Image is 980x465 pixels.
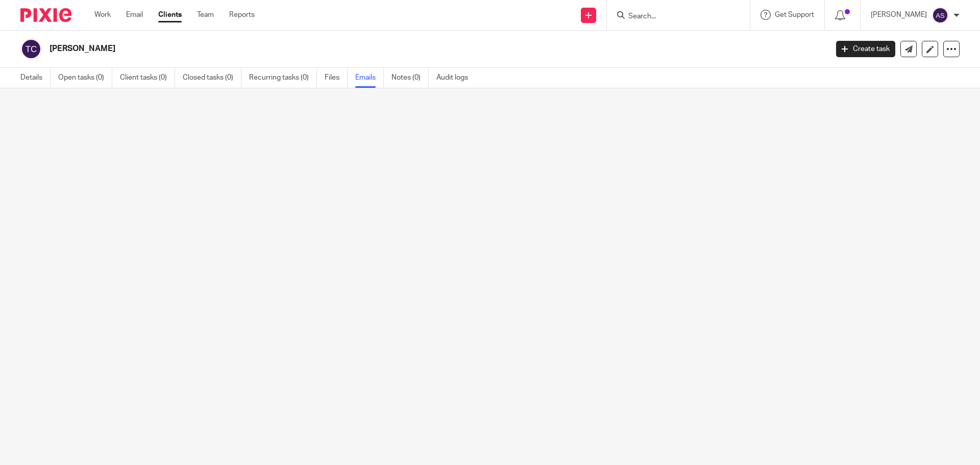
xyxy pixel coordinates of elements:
[871,10,927,20] p: [PERSON_NAME]
[922,41,938,57] a: Edit client
[20,38,42,60] img: svg%3E
[50,43,667,54] h2: [PERSON_NAME]
[355,68,384,88] a: Emails
[325,68,348,88] a: Files
[20,68,51,88] a: Details
[120,68,175,88] a: Client tasks (0)
[20,8,71,22] img: Pixie
[775,11,814,18] span: Get Support
[249,68,317,88] a: Recurring tasks (0)
[932,7,948,23] img: svg%3E
[627,12,719,21] input: Search
[229,10,255,20] a: Reports
[158,10,182,20] a: Clients
[183,68,241,88] a: Closed tasks (0)
[391,68,429,88] a: Notes (0)
[126,10,143,20] a: Email
[436,68,476,88] a: Audit logs
[836,41,895,57] a: Create task
[197,10,214,20] a: Team
[94,10,111,20] a: Work
[58,68,112,88] a: Open tasks (0)
[900,41,917,57] a: Send new email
